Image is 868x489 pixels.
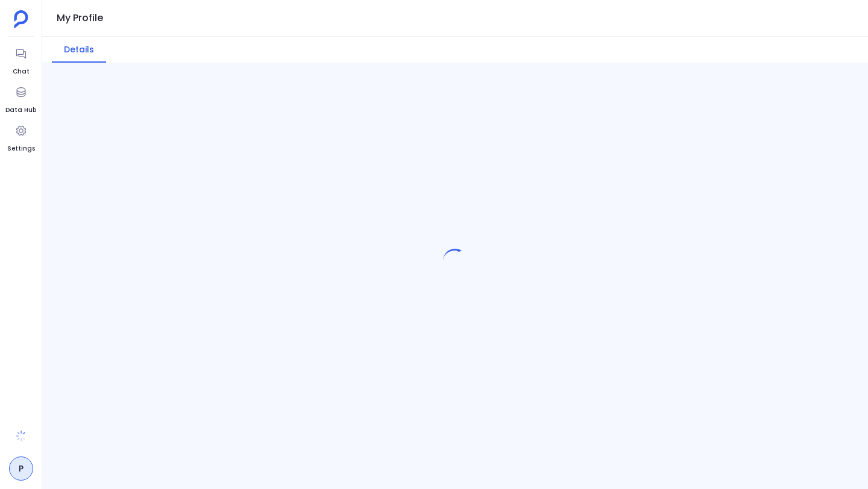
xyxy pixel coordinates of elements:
[15,430,27,442] img: spinner-B0dY0IHp.gif
[5,81,36,115] a: Data Hub
[5,105,36,115] span: Data Hub
[10,67,32,76] span: Chat
[7,120,35,154] a: Settings
[9,456,33,481] a: P
[14,10,28,28] img: petavue logo
[57,10,103,26] h1: My Profile
[10,43,32,76] a: Chat
[7,144,35,154] span: Settings
[52,37,106,63] button: Details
